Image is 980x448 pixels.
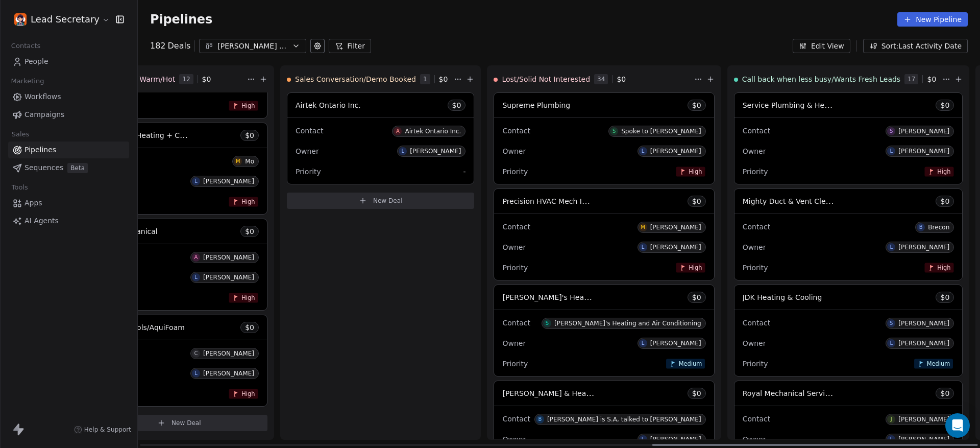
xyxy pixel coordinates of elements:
span: $ 0 [245,130,254,140]
span: Contact [502,223,530,231]
span: Lost/Solid Not Interested [502,74,590,84]
span: Contact [296,127,323,135]
div: [PERSON_NAME] [203,274,254,281]
span: 12 [179,74,193,84]
a: AI Agents [8,213,129,229]
span: High [242,102,255,109]
span: Workflows [24,91,61,102]
div: [PERSON_NAME] [898,244,949,251]
span: Call back when less busy/Wants Fresh Leads [742,74,900,84]
span: 34 [594,74,608,84]
div: M [236,157,240,166]
div: L [642,339,645,347]
div: [PERSON_NAME] mix of S-M-L Biz's [217,41,288,52]
div: [PERSON_NAME] [203,178,254,185]
span: Owner [502,435,526,443]
div: [PERSON_NAME] [203,370,254,377]
a: Workflows [8,88,129,105]
button: Filter [329,39,371,53]
a: Pipelines [8,142,129,158]
span: High [689,168,702,175]
span: New Deal [373,197,403,205]
div: L [194,273,198,281]
span: $ 0 [245,322,254,333]
div: [PERSON_NAME]'s Heating and Air Conditioning$0ContactS[PERSON_NAME]'s Heating and Air Conditionin... [494,285,714,376]
span: Mighty Duct & Vent Cleaning LTD [743,196,861,206]
a: Apps [8,195,129,211]
div: [PERSON_NAME] [898,128,949,135]
div: [PERSON_NAME] [203,350,254,357]
span: 1 [420,74,430,84]
div: Service Plumbing & Heating$0ContactS[PERSON_NAME]OwnerL[PERSON_NAME]PriorityHigh [734,92,963,184]
div: Precision HVAC Mech Inc [GEOGRAPHIC_DATA]$0ContactM[PERSON_NAME]OwnerL[PERSON_NAME]PriorityHigh [494,188,714,280]
div: A [194,253,198,262]
span: Royal Mechanical Services [743,388,837,398]
span: People [24,56,48,67]
span: Priority [743,264,768,272]
span: High [242,390,255,397]
div: L [402,147,405,155]
span: Supreme Plumbing [502,101,570,109]
div: L [890,339,893,347]
span: New Deal [171,419,201,427]
span: $ 0 [245,226,254,237]
div: Call back when less busy/Wants Fresh Leads17$0 [734,66,941,92]
span: Lead Secretary [31,13,100,26]
div: [PERSON_NAME] [650,340,701,347]
span: Pipelines [150,12,212,27]
button: Edit View [793,39,850,53]
div: Email Sent Warm/Hot12$0 [91,66,245,92]
span: [PERSON_NAME]'s Heating and Air Conditioning [502,292,673,302]
div: L [890,243,893,251]
span: AI Agents [24,216,59,226]
div: [PERSON_NAME]'s Heating and Air Conditioning [554,320,701,327]
div: [PERSON_NAME] [898,320,949,327]
div: Sales Conversation/Demo Booked1$0 [287,66,452,92]
div: [PERSON_NAME] [898,148,949,155]
span: Owner [502,147,526,155]
img: icon%2001.png [14,13,27,26]
span: Pipelines [24,145,56,155]
div: Mighty Duct & Vent Cleaning LTD$0ContactBBreconOwnerL[PERSON_NAME]PriorityHigh [734,188,963,280]
span: Medium [678,360,702,367]
span: Contacts [7,38,45,54]
span: Medium [927,360,950,367]
span: Help & Support [84,426,131,434]
div: S [890,127,893,135]
span: Contact [743,415,770,423]
div: Brecon [928,224,949,231]
div: L [194,177,198,185]
div: B [919,223,923,231]
div: Pioneer Pools/AquiFoam$0C[PERSON_NAME]L[PERSON_NAME]High [91,315,267,407]
div: J [891,415,892,423]
span: Owner [743,147,766,155]
span: Owner [743,339,766,347]
span: $ 0 [202,74,211,84]
span: $ 0 [692,100,701,110]
span: Sales Conversation/Demo Booked [295,74,416,84]
div: MAK Mechanical$0A[PERSON_NAME]L[PERSON_NAME]High [91,219,267,311]
span: Beta [67,163,88,173]
span: High [242,294,255,301]
span: Owner [743,435,766,443]
span: Contact [502,127,530,135]
span: Campaigns [24,109,64,120]
span: Marketing [7,74,48,89]
div: [PERSON_NAME] is S.A, talked to [PERSON_NAME] [547,416,701,423]
span: $ 0 [692,388,701,398]
div: L [642,147,645,155]
div: Lost/Solid Not Interested34$0 [494,66,692,92]
span: Apps [24,198,42,208]
div: [PERSON_NAME] [650,148,701,155]
span: Contact [502,415,530,423]
div: Airtek Ontario Inc.$0ContactAAirtek Ontario Inc.OwnerL[PERSON_NAME]Priority- [287,92,474,184]
span: Priority [743,360,768,368]
span: Owner [502,243,526,251]
span: Contact [743,223,770,231]
span: Precision HVAC Mech Inc [GEOGRAPHIC_DATA] [502,196,668,206]
button: New Deal [287,193,474,209]
div: [PERSON_NAME] [203,254,254,261]
div: [PERSON_NAME] [898,436,949,443]
span: Priority [296,168,321,176]
span: High [937,264,950,271]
